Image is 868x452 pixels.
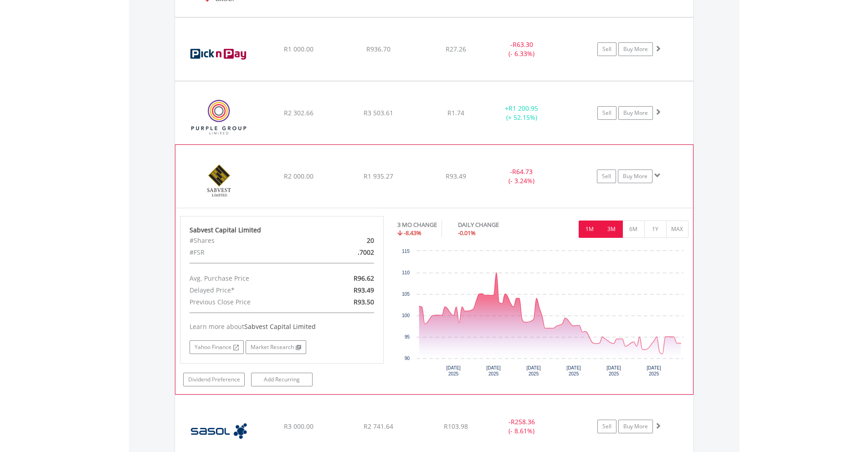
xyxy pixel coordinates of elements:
span: R103.98 [444,422,468,431]
text: 105 [402,292,410,297]
text: 100 [402,313,410,318]
span: R1 200.95 [508,104,538,113]
div: #Shares [183,235,315,247]
div: #FSR [183,247,315,258]
text: [DATE] 2025 [486,365,501,376]
div: .7002 [315,247,381,258]
span: R1 935.27 [364,172,393,180]
button: 1Y [644,221,667,238]
span: R2 741.64 [364,422,393,431]
span: R3 000.00 [284,422,313,431]
div: Previous Close Price [183,296,315,308]
div: Sabvest Capital Limited [190,226,375,235]
span: R63.30 [513,40,533,49]
span: R27.26 [446,45,466,53]
a: Sell [597,42,616,56]
span: -0.01% [458,229,476,237]
text: [DATE] 2025 [446,365,461,376]
text: [DATE] 2025 [606,365,621,376]
a: Sell [597,106,616,120]
span: R93.49 [446,172,466,180]
img: EQU.ZA.SBP.png [180,156,258,205]
div: Chart. Highcharts interactive chart. [397,247,688,383]
span: Sabvest Capital Limited [244,322,316,331]
span: R3 503.61 [364,108,393,117]
a: Market Research [246,340,306,354]
span: -8.43% [404,229,421,237]
a: Dividend Preference [183,373,245,386]
div: - (- 3.24%) [487,167,555,185]
a: Add Recurring [251,373,313,386]
span: R1.74 [447,108,464,117]
div: Delayed Price* [183,284,315,296]
img: EQU.ZA.PPE.png [180,93,258,142]
button: 3M [601,221,623,238]
div: 20 [315,235,381,247]
div: Learn more about [190,322,375,331]
img: EQU.ZA.PIK.png [180,29,258,78]
div: + (+ 52.15%) [488,104,556,122]
svg: Interactive chart [397,247,688,383]
div: - (- 6.33%) [488,40,556,58]
span: R2 000.00 [284,172,313,180]
span: R2 302.66 [284,108,313,117]
a: Sell [597,169,616,183]
span: R1 000.00 [284,45,313,53]
a: Buy More [618,420,653,433]
span: R258.36 [511,417,535,426]
text: 110 [402,270,410,275]
span: R93.49 [354,286,374,294]
text: [DATE] 2025 [647,365,661,376]
span: R96.62 [354,274,374,282]
text: 95 [405,334,410,339]
div: Avg. Purchase Price [183,272,315,284]
div: DAILY CHANGE [458,221,531,229]
a: Buy More [618,42,653,56]
span: R64.73 [512,167,533,176]
a: Yahoo Finance [190,340,244,354]
a: Buy More [618,169,652,183]
a: Buy More [618,106,653,120]
text: 115 [402,249,410,254]
button: MAX [666,221,688,238]
span: R93.50 [354,298,374,306]
text: [DATE] 2025 [526,365,541,376]
text: [DATE] 2025 [566,365,581,376]
a: Sell [597,420,616,433]
div: - (- 8.61%) [488,417,556,436]
text: 90 [405,356,410,361]
button: 1M [579,221,601,238]
span: R936.70 [366,45,390,53]
div: 3 MO CHANGE [397,221,437,229]
button: 6M [622,221,645,238]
